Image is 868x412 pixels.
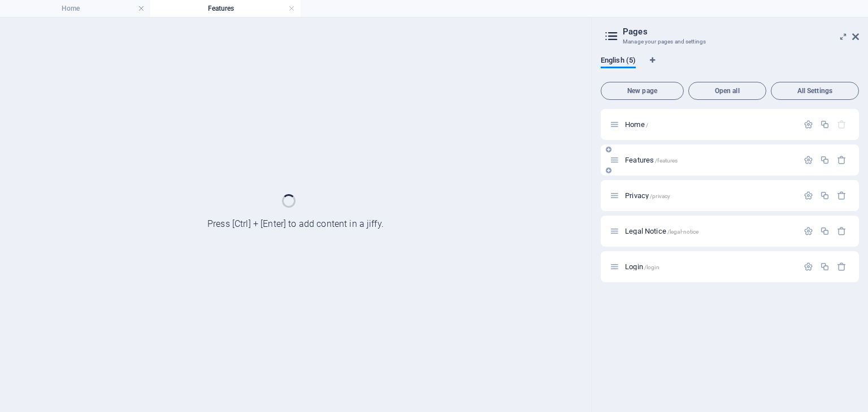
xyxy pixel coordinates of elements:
div: Remove [837,262,847,271]
span: /privacy [650,193,670,199]
span: All Settings [776,87,854,94]
button: New page [601,82,684,100]
span: /legal-notice [667,229,699,235]
div: The startpage cannot be deleted [837,120,847,129]
div: Remove [837,226,847,236]
h3: Manage your pages and settings [623,37,836,47]
div: Duplicate [820,191,830,200]
div: Settings [804,262,813,271]
span: Click to open page [625,120,648,129]
div: Features/features [622,156,798,164]
div: Legal Notice/legal-notice [622,227,798,235]
div: Privacy/privacy [622,192,798,199]
span: /features [655,157,678,164]
div: Settings [804,226,813,236]
span: Features [625,156,678,164]
span: Open all [693,87,761,94]
div: Duplicate [820,262,830,271]
h2: Pages [623,27,859,37]
div: Home/ [622,121,798,128]
button: Open all [688,82,766,100]
span: New page [606,87,679,94]
h4: Features [150,2,301,15]
span: /login [644,264,659,270]
span: Click to open page [625,262,659,271]
div: Remove [837,155,847,165]
button: All Settings [771,82,859,100]
span: / [646,122,648,128]
div: Remove [837,191,847,200]
div: Settings [804,191,813,200]
div: Duplicate [820,120,830,129]
span: Click to open page [625,191,670,200]
span: English (5) [601,54,636,69]
div: Login/login [622,263,798,270]
div: Duplicate [820,226,830,236]
div: Settings [804,120,813,129]
div: Language Tabs [601,56,859,77]
div: Settings [804,155,813,165]
span: Click to open page [625,227,698,235]
div: Duplicate [820,155,830,165]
